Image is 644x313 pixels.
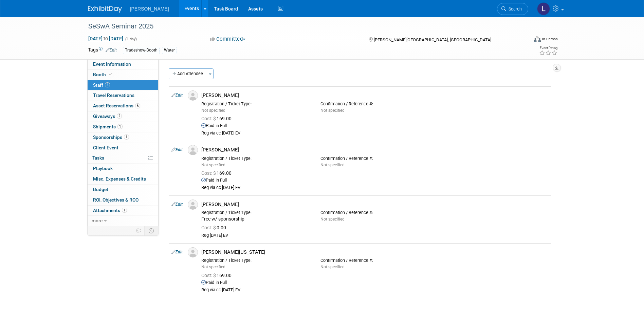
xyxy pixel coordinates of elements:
[188,200,198,210] img: Associate-Profile-5.png
[201,265,225,269] span: Not specified
[201,249,549,255] div: [PERSON_NAME][US_STATE]
[201,210,310,215] div: Registration / Ticket Type:
[169,68,207,79] button: Add Attendee
[88,80,158,90] a: Staff4
[374,37,491,42] span: [PERSON_NAME][GEOGRAPHIC_DATA], [GEOGRAPHIC_DATA]
[93,82,110,88] span: Staff
[103,36,109,41] span: to
[93,145,118,150] span: Client Event
[124,134,129,140] span: 1
[320,101,429,107] div: Confirmation / Reference #:
[188,90,198,101] img: Associate-Profile-5.png
[488,35,558,45] div: Event Format
[88,153,158,163] a: Tasks
[88,70,158,80] a: Booth
[201,108,225,113] span: Not specified
[130,6,169,12] span: [PERSON_NAME]
[88,164,158,174] a: Playbook
[93,176,146,182] span: Misc. Expenses & Credits
[539,46,557,50] div: Event Rating
[201,225,229,230] span: 0.00
[92,218,103,223] span: more
[88,185,158,195] a: Budget
[88,36,124,42] span: [DATE] [DATE]
[171,202,183,207] a: Edit
[201,92,549,99] div: [PERSON_NAME]
[201,130,549,136] div: Reg via cc [DATE] EV
[93,208,127,213] span: Attachments
[201,178,549,183] div: Paid in Full
[542,37,558,42] div: In-Person
[171,93,183,98] a: Edit
[88,195,158,205] a: ROI, Objectives & ROO
[117,124,123,129] span: 1
[201,156,310,161] div: Registration / Ticket Type:
[117,113,122,119] span: 2
[320,258,429,263] div: Confirmation / Reference #:
[208,36,248,43] button: Committed
[93,166,113,171] span: Playbook
[201,287,549,293] div: Reg via cc [DATE] EV
[201,273,234,278] span: 169.00
[537,2,550,15] img: Lindsey Wolanczyk
[122,208,127,213] span: 1
[506,6,522,12] span: Search
[201,101,310,107] div: Registration / Ticket Type:
[320,265,345,269] span: Not specified
[93,103,140,108] span: Asset Reservations
[93,72,114,77] span: Booth
[320,217,345,222] span: Not specified
[201,170,234,176] span: 169.00
[93,134,129,140] span: Sponsorships
[201,163,225,167] span: Not specified
[88,6,122,13] img: ExhibitDay
[93,61,131,67] span: Event Information
[162,47,177,54] div: Water
[171,250,183,254] a: Edit
[201,216,310,222] div: Free w/ sponsorship
[88,101,158,111] a: Asset Reservations6
[88,59,158,69] a: Event Information
[125,37,137,41] span: (1 day)
[534,36,541,42] img: Format-Inperson.png
[201,116,234,121] span: 169.00
[92,155,104,161] span: Tasks
[109,72,112,76] i: Booth reservation complete
[201,280,549,286] div: Paid in Full
[88,206,158,216] a: Attachments1
[88,90,158,101] a: Travel Reservations
[135,103,140,108] span: 6
[133,226,145,235] td: Personalize Event Tab Strip
[497,3,528,15] a: Search
[93,92,134,98] span: Travel Reservations
[144,226,158,235] td: Toggle Event Tabs
[88,174,158,184] a: Misc. Expenses & Credits
[171,147,183,152] a: Edit
[93,124,123,129] span: Shipments
[88,143,158,153] a: Client Event
[201,123,549,129] div: Paid in Full
[201,147,549,153] div: [PERSON_NAME]
[93,113,122,119] span: Giveaways
[201,273,217,278] span: Cost: $
[201,233,549,238] div: Reg [DATE] EV
[201,170,217,176] span: Cost: $
[201,225,217,230] span: Cost: $
[93,187,108,192] span: Budget
[86,20,518,33] div: SeSwA Seminar 2025
[88,132,158,143] a: Sponsorships1
[88,216,158,226] a: more
[106,48,117,53] a: Edit
[201,116,217,121] span: Cost: $
[320,156,429,161] div: Confirmation / Reference #:
[320,210,429,215] div: Confirmation / Reference #:
[105,82,110,87] span: 4
[88,122,158,132] a: Shipments1
[88,46,117,54] td: Tags
[201,258,310,263] div: Registration / Ticket Type:
[93,197,139,203] span: ROI, Objectives & ROO
[201,201,549,208] div: [PERSON_NAME]
[201,185,549,191] div: Reg via cc [DATE] EV
[123,47,160,54] div: Tradeshow-Booth
[188,145,198,155] img: Associate-Profile-5.png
